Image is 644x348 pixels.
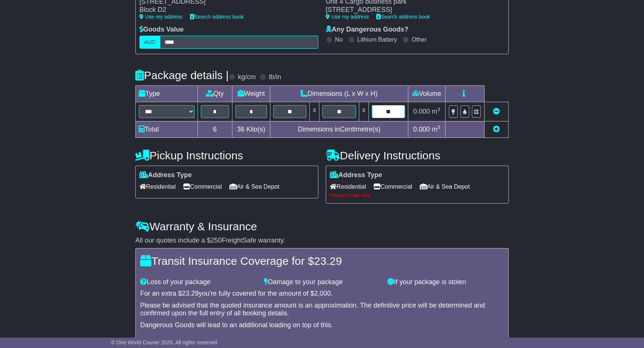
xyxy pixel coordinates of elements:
[190,14,244,20] a: Search address book
[432,126,440,133] span: m
[420,181,470,192] span: Air & Sea Depot
[270,121,408,137] td: Dimensions in Centimetre(s)
[136,278,260,286] div: Loss of your package
[135,149,318,162] h4: Pickup Instructions
[357,36,397,43] label: Lithium Battery
[373,181,412,192] span: Commercial
[232,85,270,102] td: Weight
[314,290,331,297] span: 2,000
[376,14,430,20] a: Search address book
[437,107,440,112] sup: 3
[384,278,508,286] div: If your package is stolen
[198,121,232,137] td: 6
[198,85,232,102] td: Qty
[183,181,222,192] span: Commercial
[139,14,183,20] a: Use my address
[140,302,504,318] div: Please be advised that the quoted insurance amount is an approximation. The definitive price will...
[136,121,198,137] td: Total
[135,220,509,232] h4: Warranty & Insurance
[437,124,440,130] sup: 3
[310,102,319,121] td: x
[432,108,440,115] span: m
[136,85,198,102] td: Type
[359,102,368,121] td: x
[210,237,222,244] span: 250
[260,278,384,286] div: Damage to your package
[493,108,500,115] a: Remove this item
[493,126,500,133] a: Add new item
[139,36,160,49] label: AUD
[140,290,504,298] div: For an extra $ you're fully covered for the amount of $ .
[326,14,369,20] a: Use my address
[412,36,426,43] label: Other
[326,26,408,34] label: Any Dangerous Goods?
[139,26,184,34] label: Goods Value
[413,108,430,115] span: 0.000
[330,193,505,198] div: Please provide value
[140,321,504,329] div: Dangerous Goods will lead to an additional loading on top of this.
[111,339,219,345] span: © One World Courier 2025. All rights reserved.
[330,171,382,179] label: Address Type
[413,126,430,133] span: 0.000
[140,255,504,267] h4: Transit Insurance Coverage for $
[269,73,281,81] label: lb/in
[229,181,280,192] span: Air & Sea Depot
[139,6,311,14] div: Block D2
[135,237,509,245] div: All our quotes include a $ FreightSafe warranty.
[326,6,491,14] div: [STREET_ADDRESS]
[237,126,244,133] span: 36
[408,85,445,102] td: Volume
[238,73,256,81] label: kg/cm
[270,85,408,102] td: Dimensions (L x W x H)
[314,255,342,267] span: 23.29
[139,171,192,179] label: Address Type
[182,290,199,297] span: 23.29
[330,181,366,192] span: Residential
[135,69,229,81] h4: Package details |
[326,149,509,162] h4: Delivery Instructions
[335,36,342,43] label: No
[232,121,270,137] td: Kilo(s)
[139,181,176,192] span: Residential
